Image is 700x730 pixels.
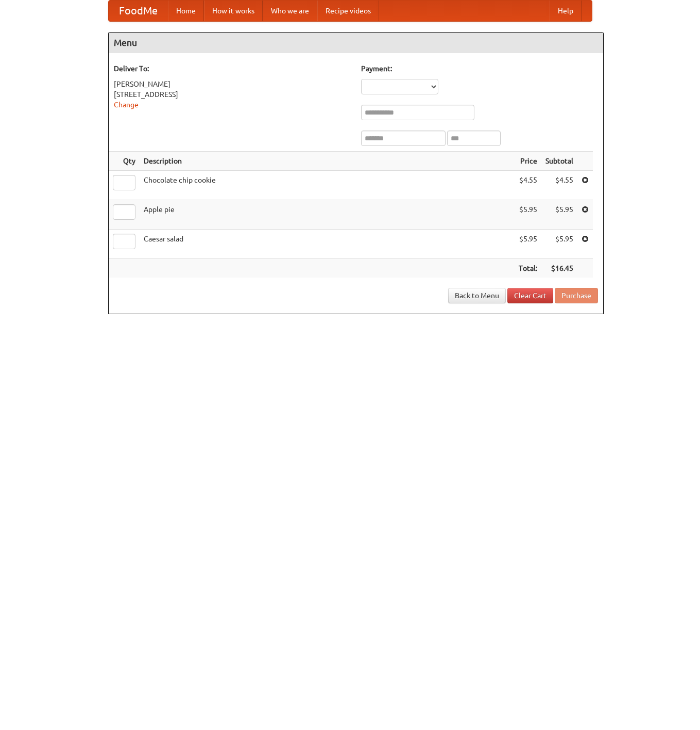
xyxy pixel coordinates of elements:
[317,1,379,21] a: Recipe videos
[515,259,541,278] th: Total:
[109,1,168,21] a: FoodMe
[140,171,515,200] td: Chocolate chip cookie
[515,230,541,259] td: $5.95
[140,152,515,171] th: Description
[168,1,204,21] a: Home
[109,33,603,53] h4: Menu
[515,152,541,171] th: Price
[515,171,541,200] td: $4.55
[541,171,577,200] td: $4.55
[550,1,582,21] a: Help
[541,259,577,278] th: $16.45
[114,63,351,74] h5: Deliver To:
[541,200,577,230] td: $5.95
[448,288,506,303] a: Back to Menu
[263,1,317,21] a: Who we are
[114,79,351,89] div: [PERSON_NAME]
[109,152,140,171] th: Qty
[204,1,263,21] a: How it works
[541,152,577,171] th: Subtotal
[114,89,351,100] div: [STREET_ADDRESS]
[140,230,515,259] td: Caesar salad
[541,230,577,259] td: $5.95
[361,63,598,74] h5: Payment:
[515,200,541,230] td: $5.95
[555,288,598,303] button: Purchase
[140,200,515,230] td: Apple pie
[507,288,553,303] a: Clear Cart
[114,101,139,109] a: Change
